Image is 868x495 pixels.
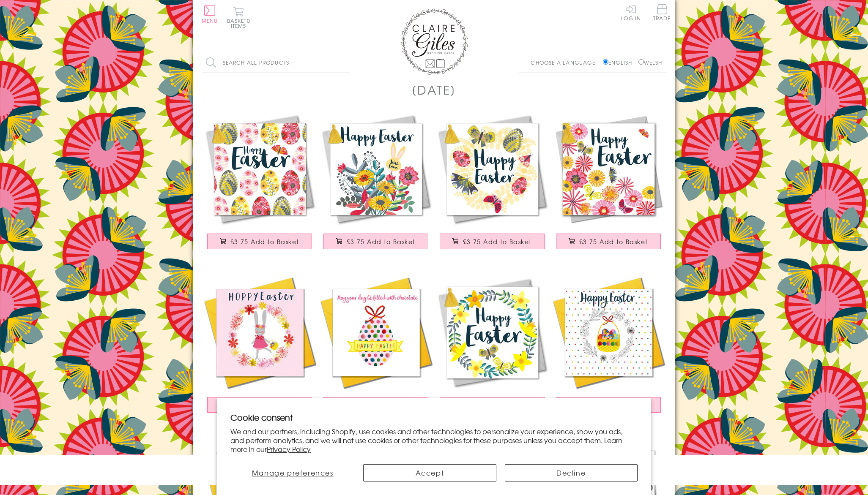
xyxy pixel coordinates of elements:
[434,111,550,258] a: Easter Greeting Card, Butterflies & Eggs, Embellished with a colourful tassel £3.75 Add to Basket
[267,444,311,454] a: Privacy Policy
[603,59,636,66] label: English
[434,275,550,421] a: Easter Card, Daffodil Wreath, Happy Easter, Embellished with a colourful tassel £3.75 Add to Basket
[323,397,428,413] button: £3.75 Add to Basket
[603,59,608,65] input: English
[318,111,434,227] img: Easter Card, Bouquet, Happy Easter, Embellished with a colourful tassel
[638,59,644,65] input: Welsh
[202,111,318,227] img: Easter Card, Rows of Eggs, Happy Easter, Embellished with a colourful tassel
[550,275,667,421] a: Easter Card, Basket of Eggs, Embellished with colourful pompoms £3.75 Add to Basket
[202,53,350,72] input: Search all products
[621,4,641,21] a: Log In
[638,59,663,66] label: Welsh
[231,17,250,30] span: 0 items
[347,237,416,246] span: £3.75 Add to Basket
[202,275,318,391] img: Easter Card, Bunny Girl, Hoppy Easter, Embellished with colourful pompoms
[463,237,532,246] span: £3.75 Add to Basket
[653,4,671,21] span: Trade
[440,397,545,413] button: £3.75 Add to Basket
[202,275,318,421] a: Easter Card, Bunny Girl, Hoppy Easter, Embellished with colourful pompoms £3.75 Add to Basket
[230,411,638,423] h2: Cookie consent
[318,275,434,391] img: Easter Card, Big Chocolate filled Easter Egg, Embellished with colourful pompoms
[318,111,434,258] a: Easter Card, Bouquet, Happy Easter, Embellished with a colourful tassel £3.75 Add to Basket
[230,237,299,246] span: £3.75 Add to Basket
[550,111,667,227] img: Easter Card, Tumbling Flowers, Happy Easter, Embellished with a colourful tassel
[202,111,318,258] a: Easter Card, Rows of Eggs, Happy Easter, Embellished with a colourful tassel £3.75 Add to Basket
[318,275,434,421] a: Easter Card, Big Chocolate filled Easter Egg, Embellished with colourful pompoms £3.75 Add to Basket
[363,464,496,481] button: Accept
[556,397,661,413] button: £3.75 Add to Basket
[440,234,545,249] button: £3.75 Add to Basket
[505,464,638,481] button: Decline
[207,234,312,249] button: £3.75 Add to Basket
[341,53,350,72] input: Search
[230,427,638,453] p: We and our partners, including Shopify, use cookies and other technologies to personalize your ex...
[653,4,671,22] a: Trade
[400,8,468,75] img: Claire Giles Greetings Cards
[579,237,648,246] span: £3.75 Add to Basket
[550,111,667,258] a: Easter Card, Tumbling Flowers, Happy Easter, Embellished with a colourful tassel £3.75 Add to Basket
[207,397,312,413] button: £3.75 Add to Basket
[202,5,218,23] button: Menu
[252,468,334,478] span: Manage preferences
[227,7,250,28] button: Basket0 items
[323,234,428,249] button: £3.75 Add to Basket
[202,17,218,24] span: Menu
[531,59,601,66] p: Choose a language:
[556,234,661,249] button: £3.75 Add to Basket
[434,111,550,227] img: Easter Greeting Card, Butterflies & Eggs, Embellished with a colourful tassel
[550,275,667,391] img: Easter Card, Basket of Eggs, Embellished with colourful pompoms
[412,81,456,98] h1: [DATE]
[434,275,550,391] img: Easter Card, Daffodil Wreath, Happy Easter, Embellished with a colourful tassel
[230,464,355,481] button: Manage preferences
